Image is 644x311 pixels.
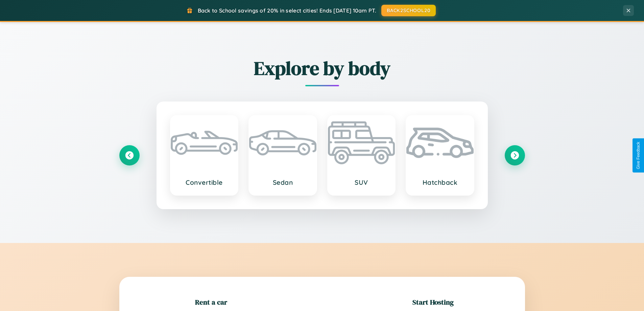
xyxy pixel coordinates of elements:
h3: Convertible [177,178,231,186]
span: Back to School savings of 20% in select cities! Ends [DATE] 10am PT. [198,7,376,14]
button: BACK2SCHOOL20 [381,5,436,16]
h2: Rent a car [195,297,227,307]
h3: Hatchback [413,178,467,186]
h2: Explore by body [119,55,525,81]
h3: Sedan [256,178,310,186]
div: Give Feedback [636,142,641,169]
h3: SUV [335,178,388,186]
h2: Start Hosting [412,297,454,307]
